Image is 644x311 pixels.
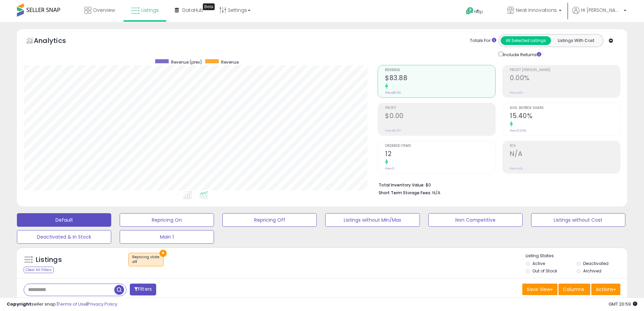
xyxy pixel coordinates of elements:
[182,7,204,14] span: DataHub
[379,182,425,188] b: Total Inventory Value:
[17,230,111,244] button: Deactivated & In Stock
[581,7,622,14] span: Hi [PERSON_NAME]
[510,68,620,72] span: Profit [PERSON_NAME]
[385,129,401,133] small: Prev: $0.00
[385,166,395,171] small: Prev: 0
[432,190,440,196] span: N/A
[36,255,62,265] h5: Listings
[558,284,590,295] button: Columns
[120,213,214,227] button: Repricing On
[385,91,401,95] small: Prev: $0.00
[532,268,557,274] label: Out of Stock
[141,7,159,14] span: Listings
[526,253,627,259] p: Listing States:
[120,230,214,244] button: Main 1
[17,213,111,227] button: Default
[385,106,495,110] span: Profit
[132,260,160,264] div: off
[591,284,620,295] button: Actions
[222,213,317,227] button: Repricing Off
[221,59,239,65] span: Revenue
[510,150,620,159] h2: N/A
[379,190,431,196] b: Short Term Storage Fees:
[203,3,215,10] div: Tooltip anchor
[510,106,620,110] span: Avg. Buybox Share
[385,112,495,121] h2: $0.00
[522,284,557,295] button: Save View
[160,250,167,257] button: ×
[385,74,495,83] h2: $83.88
[510,166,523,171] small: Prev: N/A
[510,112,620,121] h2: 15.40%
[470,38,496,44] div: Totals For
[7,301,117,308] div: seller snap | |
[428,213,523,227] button: Non Competitive
[474,9,483,15] span: Help
[34,36,79,47] h5: Analytics
[385,150,495,159] h2: 12
[466,7,474,15] i: Get Help
[130,284,156,295] button: Filters
[510,91,523,95] small: Prev: N/A
[609,301,637,307] span: 2025-10-13 20:59 GMT
[501,36,551,45] button: All Selected Listings
[583,261,609,266] label: Deactivated
[93,7,115,14] span: Overview
[516,7,557,14] span: Neat Innovations
[583,268,601,274] label: Archived
[88,301,117,307] a: Privacy Policy
[385,68,495,72] span: Revenue
[531,213,625,227] button: Listings without Cost
[494,50,549,58] div: Include Returns
[58,301,87,307] a: Terms of Use
[563,286,584,293] span: Columns
[532,261,545,266] label: Active
[7,301,31,307] strong: Copyright
[510,129,526,133] small: Prev: 0.00%
[24,267,54,273] div: Clear All Filters
[171,59,202,65] span: Revenue (prev)
[325,213,420,227] button: Listings without Min/Max
[572,7,626,22] a: Hi [PERSON_NAME]
[379,180,615,188] li: $0
[132,254,160,265] span: Repricing state :
[460,2,496,22] a: Help
[551,36,601,45] button: Listings With Cost
[385,144,495,148] span: Ordered Items
[510,144,620,148] span: ROI
[510,74,620,83] h2: 0.00%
